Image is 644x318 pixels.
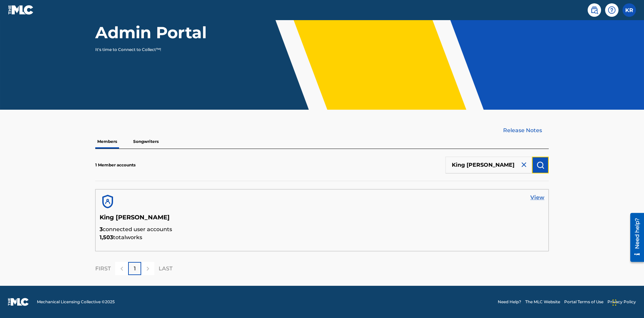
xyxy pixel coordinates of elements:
[445,157,532,173] input: Search Members
[498,299,521,305] a: Need Help?
[625,210,644,265] iframe: Resource Center
[159,265,172,273] p: LAST
[608,6,616,14] img: help
[520,161,528,169] img: close
[536,161,544,169] img: Search Works
[100,226,103,232] span: 3
[100,194,116,210] img: account
[95,162,136,168] p: 1 Member accounts
[564,299,603,305] a: Portal Terms of Use
[100,234,113,241] span: 1,503
[95,47,212,53] p: It's time to Connect to Collect™!
[100,225,544,233] p: connected user accounts
[503,126,549,135] a: Release Notes
[605,3,619,17] div: Help
[95,135,119,149] p: Members
[95,265,111,273] p: FIRST
[8,5,34,15] img: MLC Logo
[612,293,616,313] div: Drag
[37,299,115,305] span: Mechanical Licensing Collective © 2025
[131,135,161,149] p: Songwriters
[590,6,598,14] img: search
[588,3,601,17] a: Public Search
[610,286,644,318] iframe: Chat Widget
[100,214,544,225] h5: King [PERSON_NAME]
[8,298,29,306] img: logo
[525,299,560,305] a: The MLC Website
[530,194,544,202] a: View
[134,265,136,273] p: 1
[623,3,636,17] div: User Menu
[607,299,636,305] a: Privacy Policy
[100,233,544,242] p: total works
